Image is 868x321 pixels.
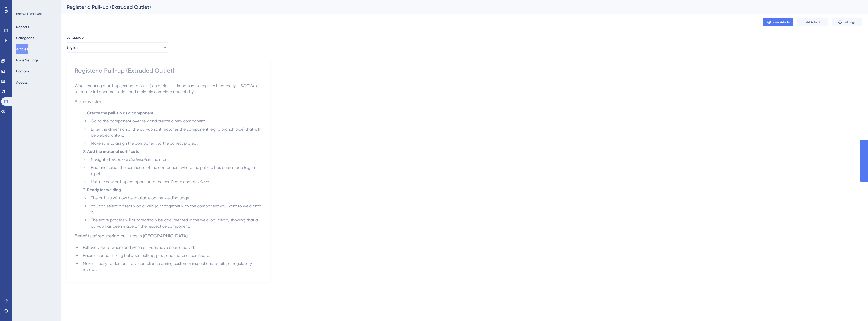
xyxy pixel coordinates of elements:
button: Page Settings [16,56,38,65]
button: Edit Article [797,18,828,26]
span: Go to the component overview and create a new component. [91,119,206,124]
button: View Article [763,18,793,26]
span: Step-by-step: [75,99,103,104]
button: Domain [16,67,29,76]
span: English [67,44,78,51]
button: Reports [16,22,29,31]
strong: Ready for welding [87,187,121,192]
span: Makes it easy to demonstrate compliance during customer inspections, audits, or regulatory reviews. [83,261,253,272]
button: English [67,42,168,53]
button: Settings [832,18,862,26]
button: Articles [16,44,28,54]
span: View Article [773,20,790,24]
div: Register a Pull-up (Extruded Outlet) [67,4,849,11]
span: in the menu. [148,157,171,162]
span: Enter the dimension of the pull-up so it matches the component (e.g. a branch pipe) that will be ... [91,127,261,138]
strong: Create the pull-up as a component [87,111,153,115]
span: Link the new pull-up component to the certificate and click [91,179,200,184]
button: Categories [16,33,34,42]
span: Language [67,34,84,40]
span: The entire process will automatically be documented in the weld log, clearly showing that a pull-... [91,218,259,229]
span: Benefits of registering pull-ups in [GEOGRAPHIC_DATA] [75,233,188,238]
iframe: UserGuiding AI Assistant Launcher [847,301,862,316]
span: Settings [844,20,856,24]
span: Full overview of where and when pull-ups have been created. [83,245,195,250]
span: Make sure to assign the component to the correct project. [91,141,199,146]
span: Ensures correct linking between pull-up, pipe, and material certificate. [83,253,210,258]
span: . [209,179,210,184]
div: KNOWLEDGE BASE [16,12,42,16]
em: Save [200,179,209,184]
span: Find and select the certificate of the component where the pull-up has been made (e.g. a pipe). [91,165,256,176]
span: Edit Article [805,20,820,24]
em: Material Certificate [113,157,148,162]
button: Access [16,78,28,87]
span: Navigate to [91,157,113,162]
span: You can select it directly on a weld joint together with the component you want to weld onto it. [91,204,262,214]
div: Register a Pull-up (Extruded Outlet) [75,67,262,75]
strong: Add the material certificate [87,149,139,154]
span: When creating a pull-up (extruded outlet) on a pipe, it’s important to register it correctly in S... [75,83,260,94]
span: The pull-up will now be available on the welding page. [91,195,190,200]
